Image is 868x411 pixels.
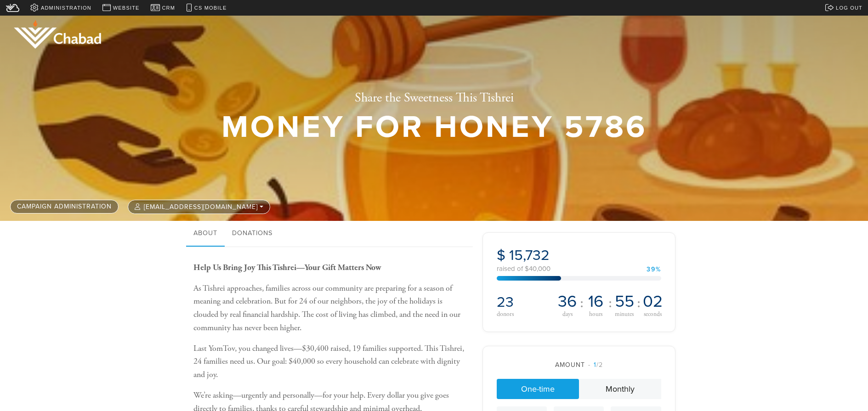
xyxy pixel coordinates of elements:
a: Campaign Administration [10,200,119,214]
span: : [580,296,584,310]
span: /2 [588,361,603,369]
b: Help Us Bring Joy This Tishrei—Your Gift Matters Now [193,262,381,273]
span: seconds [644,311,662,318]
div: donors [497,311,553,317]
a: About [186,221,225,247]
div: 39% [647,266,661,273]
span: 1 [594,361,596,369]
span: Website [113,4,140,12]
div: Amount [497,360,661,370]
span: days [562,311,573,318]
img: logo_half.png [14,20,101,49]
a: One-time [497,379,579,399]
span: 16 [588,293,603,310]
button: [EMAIL_ADDRESS][DOMAIN_NAME] [128,200,270,214]
span: : [608,296,612,310]
span: 36 [558,293,577,310]
a: Donations [225,221,280,247]
span: : [637,296,641,310]
span: CRM [162,4,175,12]
span: CS Mobile [194,4,227,12]
h1: Money for Honey 5786 [221,113,647,142]
span: hours [589,311,602,318]
span: 55 [615,293,634,310]
span: 02 [643,293,663,310]
span: $ [497,247,505,264]
h2: Share the Sweetness This Tishrei [221,90,647,106]
span: minutes [615,311,634,318]
span: Log out [836,4,862,12]
span: Administration [41,4,91,12]
p: Last YomTov, you changed lives—$30,400 raised, 19 families supported. This Tishrei, 24 families n... [193,342,468,382]
p: As Tishrei approaches, families across our community are preparing for a season of meaning and ce... [193,282,468,335]
h2: 23 [497,293,553,311]
span: 15,732 [509,247,550,264]
a: Monthly [579,379,661,399]
div: raised of $40,000 [497,265,661,272]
